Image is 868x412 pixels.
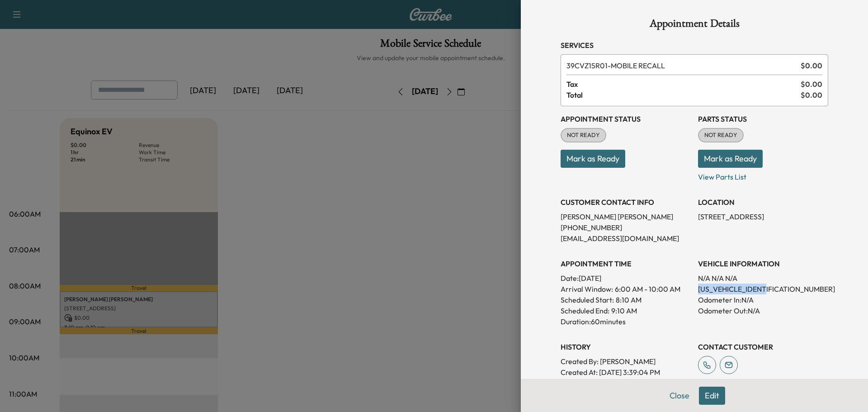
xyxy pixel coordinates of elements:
[561,131,605,140] span: NOT READY
[698,273,828,284] p: N/A N/A N/A
[698,341,828,352] h3: CONTACT CUSTOMER
[561,18,828,33] h1: Appointment Details
[698,114,828,124] h3: Parts Status
[801,60,822,71] span: $ 0.00
[664,387,695,405] button: Close
[611,305,637,316] p: 9:10 AM
[698,150,763,168] button: Mark as Ready
[561,367,691,378] p: Created At : [DATE] 3:39:04 PM
[698,197,828,208] h3: LOCATION
[615,284,680,294] span: 6:00 AM - 10:00 AM
[616,294,642,305] p: 8:10 AM
[698,284,828,294] p: [US_VEHICLE_IDENTIFICATION_NUMBER]
[801,79,822,90] span: $ 0.00
[561,305,609,316] p: Scheduled End:
[561,233,691,244] p: [EMAIL_ADDRESS][DOMAIN_NAME]
[561,294,614,305] p: Scheduled Start:
[561,222,691,233] p: [PHONE_NUMBER]
[561,284,691,294] p: Arrival Window:
[566,79,801,90] span: Tax
[561,197,691,208] h3: CUSTOMER CONTACT INFO
[561,341,691,352] h3: History
[698,305,828,316] p: Odometer Out: N/A
[561,258,691,269] h3: APPOINTMENT TIME
[561,211,691,222] p: [PERSON_NAME] [PERSON_NAME]
[698,294,828,305] p: Odometer In: N/A
[561,356,691,367] p: Created By : [PERSON_NAME]
[698,211,828,222] p: [STREET_ADDRESS]
[698,168,828,182] p: View Parts List
[561,40,828,51] h3: Services
[561,316,691,327] p: Duration: 60 minutes
[566,60,797,71] span: MOBILE RECALL
[699,387,725,405] button: Edit
[561,150,625,168] button: Mark as Ready
[561,114,691,124] h3: Appointment Status
[699,131,743,140] span: NOT READY
[801,90,822,100] span: $ 0.00
[566,90,801,100] span: Total
[698,258,828,269] h3: VEHICLE INFORMATION
[561,378,691,388] p: Modified By : [PERSON_NAME]
[561,273,691,284] p: Date: [DATE]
